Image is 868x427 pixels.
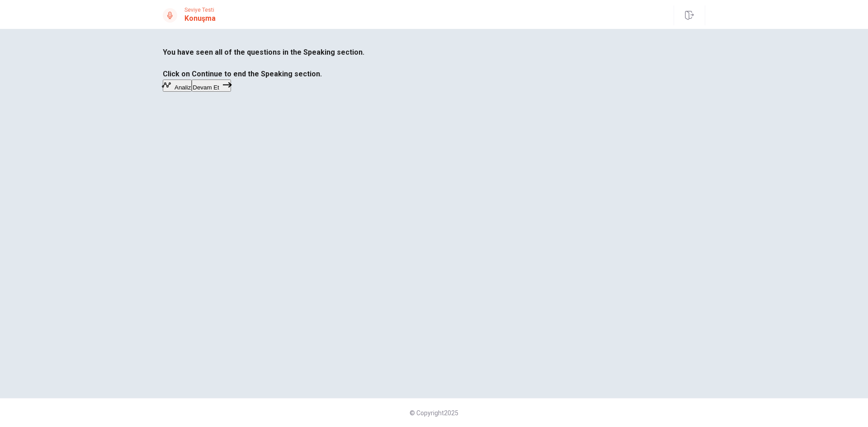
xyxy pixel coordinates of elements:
[163,80,192,92] button: Analiz
[192,83,231,91] a: Devam Et
[410,409,458,417] span: © Copyright 2025
[184,13,216,24] h1: Konuşma
[184,7,216,13] span: Seviye Testi
[163,48,364,78] b: You have seen all of the questions in the Speaking section. Click on Continue to end the Speaking...
[192,80,231,92] button: Devam Et
[163,83,192,91] a: Analiz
